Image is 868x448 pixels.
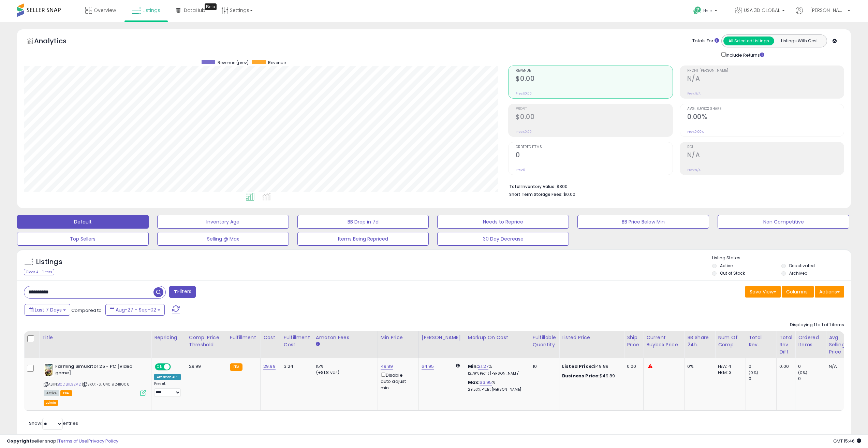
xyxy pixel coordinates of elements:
[29,420,78,427] span: Show: entries
[745,286,781,298] button: Save View
[71,307,103,314] span: Compared to:
[562,373,600,379] b: Business Price:
[55,363,138,378] b: Farming Simulator 25 - PC [video game]
[480,379,492,386] a: 63.95
[692,38,719,44] div: Totals For
[829,334,854,356] div: Avg Selling Price
[646,334,681,348] div: Current Buybox Price
[687,145,844,149] span: ROI
[693,6,702,15] i: Get Help
[156,364,164,370] span: ON
[627,334,641,348] div: Ship Price
[562,363,619,370] div: $49.89
[25,304,70,316] button: Last 7 Days
[798,363,826,370] div: 0
[562,373,619,379] div: $49.89
[94,7,116,14] span: Overview
[533,334,556,348] div: Fulfillable Quantity
[805,7,845,14] span: Hi [PERSON_NAME]
[297,232,429,246] button: Items Being Repriced
[34,36,80,47] h5: Analytics
[36,257,62,267] h5: Listings
[516,151,672,160] h2: 0
[437,232,569,246] button: 30 Day Decrease
[7,438,32,444] strong: Copyright
[468,379,480,386] b: Max:
[562,334,621,341] div: Listed Price
[687,168,701,172] small: Prev: N/A
[687,75,844,84] h2: N/A
[478,363,488,370] a: 21.27
[687,334,712,348] div: BB Share 24h.
[533,363,554,370] div: 10
[468,363,525,376] div: %
[562,363,593,370] b: Listed Price:
[157,232,289,246] button: Selling @ Max
[516,130,532,134] small: Prev: $0.00
[263,334,278,341] div: Cost
[44,363,146,395] div: ASIN:
[44,390,59,396] span: All listings currently available for purchase on Amazon
[468,363,478,370] b: Min:
[422,363,434,370] a: 64.95
[154,381,181,397] div: Preset:
[205,3,217,10] div: Tooltip anchor
[468,387,525,392] p: 29.53% Profit [PERSON_NAME]
[798,370,808,375] small: (0%)
[82,381,130,387] span: | SKU: FS. 840192411006
[718,370,740,376] div: FBM: 3
[687,130,704,134] small: Prev: 0.00%
[17,215,149,229] button: Default
[516,168,525,172] small: Prev: 0
[786,288,808,295] span: Columns
[815,286,844,298] button: Actions
[718,215,849,229] button: Non Competitive
[284,334,310,348] div: Fulfillment Cost
[230,334,258,341] div: Fulfillment
[516,145,672,149] span: Ordered Items
[297,215,429,229] button: BB Drop in 7d
[749,363,776,370] div: 0
[720,263,733,269] label: Active
[465,331,530,358] th: The percentage added to the cost of goods (COGS) that forms the calculator for Min & Max prices.
[381,371,413,391] div: Disable auto adjust min
[687,107,844,111] span: Avg. Buybox Share
[712,255,851,261] p: Listing States:
[687,91,701,96] small: Prev: N/A
[58,381,81,387] a: B0D81L32V2
[24,269,54,275] div: Clear All Filters
[268,60,286,66] span: Revenue
[833,438,861,444] span: 2025-09-10 15:46 GMT
[316,370,372,376] div: (+$1.8 var)
[577,215,709,229] button: BB Price Below Min
[169,286,196,298] button: Filters
[88,438,118,444] a: Privacy Policy
[516,69,672,73] span: Revenue
[44,400,58,406] button: admin
[703,8,712,14] span: Help
[189,363,222,370] div: 29.99
[723,37,774,45] button: All Selected Listings
[35,306,62,313] span: Last 7 Days
[790,322,844,328] div: Displaying 1 to 1 of 1 items
[779,334,792,356] div: Total Rev. Diff.
[509,184,556,189] b: Total Inventory Value:
[687,151,844,160] h2: N/A
[17,232,149,246] button: Top Sellers
[189,334,224,348] div: Comp. Price Threshold
[263,363,276,370] a: 29.99
[468,379,525,392] div: %
[116,306,156,313] span: Aug-27 - Sep-02
[154,334,183,341] div: Repricing
[184,7,205,14] span: DataHub
[516,113,672,122] h2: $0.00
[60,390,72,396] span: FBA
[749,376,776,382] div: 0
[44,363,54,377] img: 51cDUqy4hjL._SL40_.jpg
[468,371,525,376] p: 12.79% Profit [PERSON_NAME]
[157,215,289,229] button: Inventory Age
[437,215,569,229] button: Needs to Reprice
[516,91,532,96] small: Prev: $0.00
[316,363,372,370] div: 15%
[381,334,416,341] div: Min Price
